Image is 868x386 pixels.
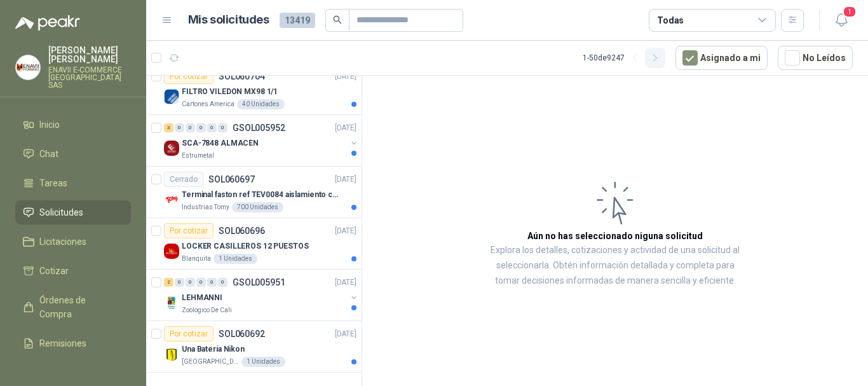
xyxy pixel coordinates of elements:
p: Estrumetal [182,151,214,161]
div: 0 [186,278,195,287]
a: Solicitudes [15,200,131,224]
p: SOL060704 [219,72,265,81]
p: LOCKER CASILLEROS 12 PUESTOS [182,240,309,252]
img: Company Logo [164,89,179,104]
div: Todas [657,13,684,27]
p: GSOL005951 [233,278,285,287]
img: Company Logo [164,295,179,310]
img: Company Logo [164,192,179,207]
a: Inicio [15,113,131,137]
p: Explora los detalles, cotizaciones y actividad de una solicitud al seleccionarla. Obtén informaci... [489,243,741,289]
span: search [333,15,342,24]
a: Cotizar [15,259,131,283]
span: Remisiones [39,336,86,350]
div: 700 Unidades [232,202,283,212]
div: 1 Unidades [214,254,257,264]
p: GSOL005952 [233,123,285,132]
img: Logo peakr [15,15,80,31]
p: ENAVII E-COMMERCE [GEOGRAPHIC_DATA] SAS [48,66,131,89]
p: Una Batería Nikon [182,343,245,355]
span: Cotizar [39,264,69,278]
button: No Leídos [778,46,853,70]
p: [DATE] [335,71,356,83]
div: 0 [218,278,227,287]
a: Remisiones [15,331,131,355]
div: 1 Unidades [241,357,285,367]
p: [DATE] [335,225,356,237]
p: FILTRO VILEDON MX98 1/1 [182,86,278,98]
img: Company Logo [164,347,179,362]
p: Blanquita [182,254,211,264]
div: 0 [186,123,195,132]
a: Por cotizarSOL060692[DATE] Company LogoUna Batería Nikon[GEOGRAPHIC_DATA]1 Unidades [146,321,362,373]
p: [DATE] [335,122,356,134]
span: 13419 [280,13,315,28]
a: Tareas [15,171,131,195]
div: Por cotizar [164,223,214,238]
button: Asignado a mi [675,46,768,70]
span: 1 [843,6,857,18]
div: 3 [164,123,173,132]
span: Órdenes de Compra [39,293,119,321]
h3: Aún no has seleccionado niguna solicitud [527,229,703,243]
p: [GEOGRAPHIC_DATA] [182,357,239,367]
a: 2 0 0 0 0 0 GSOL005951[DATE] Company LogoLEHMANNIZoologico De Cali [164,275,359,315]
h1: Mis solicitudes [188,11,269,29]
div: Cerrado [164,172,203,187]
div: Por cotizar [164,326,214,341]
div: 0 [207,123,217,132]
div: 0 [196,278,206,287]
span: Licitaciones [39,235,86,249]
a: Órdenes de Compra [15,288,131,326]
p: Zoologico De Cali [182,305,232,315]
div: Por cotizar [164,69,214,84]
div: 0 [175,278,184,287]
a: Por cotizarSOL060704[DATE] Company LogoFILTRO VILEDON MX98 1/1Cartones America40 Unidades [146,64,362,115]
p: SOL060696 [219,226,265,235]
div: 0 [207,278,217,287]
a: Por cotizarSOL060696[DATE] Company LogoLOCKER CASILLEROS 12 PUESTOSBlanquita1 Unidades [146,218,362,270]
p: [DATE] [335,174,356,186]
span: Inicio [39,118,60,132]
div: 0 [175,123,184,132]
img: Company Logo [164,141,179,156]
p: SCA-7848 ALMACEN [182,137,259,149]
p: SOL060692 [219,329,265,338]
a: Licitaciones [15,230,131,254]
p: LEHMANNI [182,292,222,304]
p: Cartones America [182,99,234,109]
p: Terminal faston ref TEV0084 aislamiento completo [182,189,340,201]
a: 3 0 0 0 0 0 GSOL005952[DATE] Company LogoSCA-7848 ALMACENEstrumetal [164,120,359,161]
div: 1 - 50 de 9247 [583,48,665,68]
img: Company Logo [16,55,40,79]
a: Chat [15,142,131,166]
a: CerradoSOL060697[DATE] Company LogoTerminal faston ref TEV0084 aislamiento completoIndustrias Tom... [146,167,362,218]
p: Industrias Tomy [182,202,229,212]
span: Chat [39,147,58,161]
img: Company Logo [164,244,179,259]
p: [DATE] [335,277,356,289]
span: Tareas [39,176,67,190]
span: Solicitudes [39,205,83,219]
p: [PERSON_NAME] [PERSON_NAME] [48,46,131,64]
button: 1 [830,9,853,32]
div: 0 [218,123,227,132]
div: 40 Unidades [237,99,285,109]
div: 2 [164,278,173,287]
div: 0 [196,123,206,132]
p: [DATE] [335,328,356,340]
p: SOL060697 [208,175,255,184]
